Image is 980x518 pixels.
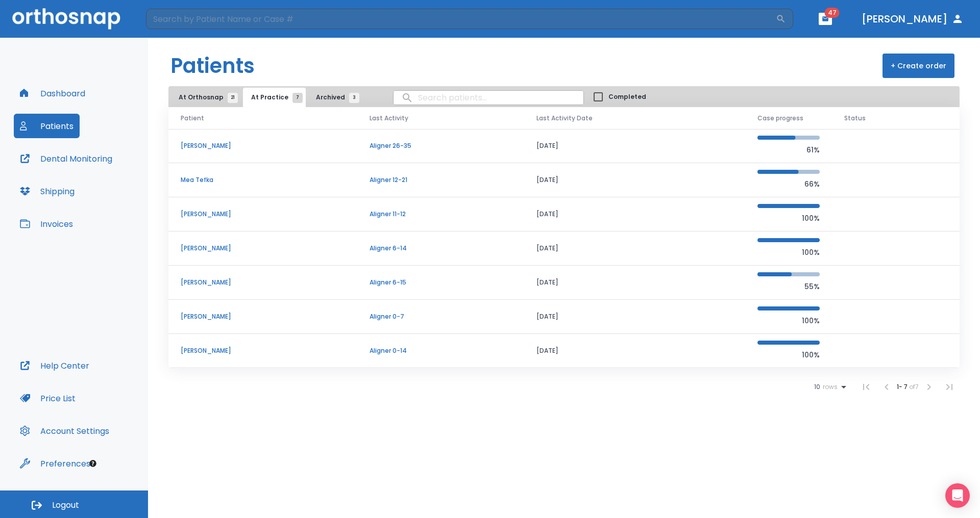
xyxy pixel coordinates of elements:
p: Aligner 0-14 [370,346,512,355]
button: [PERSON_NAME] [857,10,968,28]
td: [DATE] [524,129,745,163]
td: [DATE] [524,197,745,231]
p: Mea Tefka [181,175,345,185]
p: [PERSON_NAME] [181,312,345,321]
p: Aligner 26-35 [370,141,512,150]
button: Help Center [14,353,95,378]
span: of 7 [909,382,919,391]
h1: Patients [170,50,255,81]
td: [DATE] [524,266,745,300]
input: Search by Patient Name or Case # [146,9,776,29]
p: Aligner 12-21 [370,175,512,185]
p: Aligner 6-15 [370,278,512,287]
button: Shipping [14,179,81,203]
p: [PERSON_NAME] [181,244,345,253]
span: At Practice [251,93,298,102]
p: 100% [757,315,820,327]
span: Completed [608,92,646,101]
p: Aligner 0-7 [370,312,512,321]
button: Price List [14,386,82,410]
button: Invoices [14,212,79,236]
td: [DATE] [524,334,745,368]
button: Dashboard [14,81,91,106]
p: [PERSON_NAME] [181,278,345,287]
span: Case progress [757,114,803,123]
span: At Orthosnap [179,93,233,102]
p: 100% [757,246,820,258]
span: 47 [825,8,840,18]
p: 100% [757,212,820,224]
p: 100% [757,349,820,361]
p: Aligner 6-14 [370,244,512,253]
span: 3 [349,93,359,103]
p: [PERSON_NAME] [181,141,345,150]
img: Orthosnap [12,8,120,29]
button: + Create order [883,54,954,78]
p: Aligner 11-12 [370,210,512,219]
p: [PERSON_NAME] [181,346,345,355]
span: 1 - 7 [897,382,909,391]
button: Dental Monitoring [14,146,118,171]
span: 21 [228,93,238,103]
span: rows [820,383,838,391]
span: Archived [316,93,354,102]
span: Patient [181,114,204,123]
div: Tooltip anchor [88,459,97,468]
button: Preferences [14,451,96,476]
div: tabs [170,88,364,107]
span: 10 [814,383,820,391]
p: [PERSON_NAME] [181,210,345,219]
button: Account Settings [14,419,115,443]
input: search [394,88,583,108]
span: Last Activity [370,114,408,123]
p: 66% [757,178,820,190]
span: 7 [292,93,303,103]
td: [DATE] [524,300,745,334]
td: [DATE] [524,231,745,266]
td: [DATE] [524,163,745,197]
p: 61% [757,144,820,156]
span: Last Activity Date [536,114,593,123]
span: Logout [52,500,79,511]
p: 55% [757,280,820,293]
div: Open Intercom Messenger [945,483,970,508]
span: Status [844,114,866,123]
button: Patients [14,114,80,138]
